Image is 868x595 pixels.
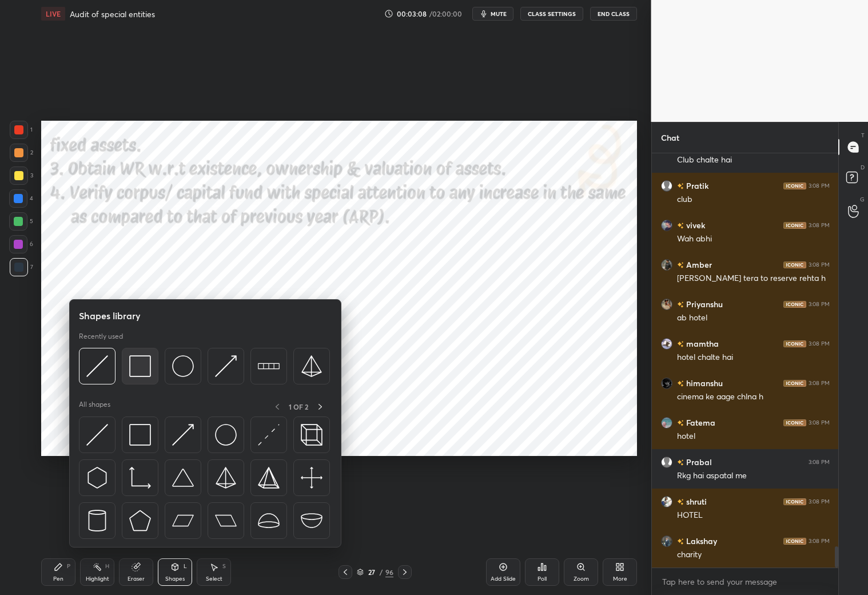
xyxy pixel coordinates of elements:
[684,495,707,507] h6: shruti
[215,510,237,531] img: svg+xml;charset=utf-8,%3Csvg%20xmlns%3D%22http%3A%2F%2Fwww.w3.org%2F2000%2Fsvg%22%20width%3D%2244...
[861,131,865,140] p: T
[809,222,830,229] div: 3:08 PM
[129,467,151,489] img: svg+xml;charset=utf-8,%3Csvg%20xmlns%3D%22http%3A%2F%2Fwww.w3.org%2F2000%2Fsvg%22%20width%3D%2233...
[41,7,65,21] div: LIVE
[491,10,507,18] span: mute
[809,538,830,545] div: 3:08 PM
[86,467,108,489] img: svg+xml;charset=utf-8,%3Csvg%20xmlns%3D%22http%3A%2F%2Fwww.w3.org%2F2000%2Fsvg%22%20width%3D%2230...
[79,400,110,414] p: All shapes
[165,576,185,582] div: Shapes
[10,258,33,276] div: 7
[677,460,684,466] img: no-rating-badge.077c3623.svg
[684,456,712,468] h6: Prabal
[677,421,684,427] img: no-rating-badge.077c3623.svg
[86,355,108,377] img: svg+xml;charset=utf-8,%3Csvg%20xmlns%3D%22http%3A%2F%2Fwww.w3.org%2F2000%2Fsvg%22%20width%3D%2230...
[809,459,830,466] div: 3:08 PM
[10,144,33,162] div: 2
[661,417,672,429] img: 9405d135d0cd4a27aa7e2bc0c754d48b.jpg
[677,273,830,284] div: [PERSON_NAME] tera to reserve rehta h
[677,154,830,166] div: Club chalte hai
[258,424,280,446] img: svg+xml;charset=utf-8,%3Csvg%20xmlns%3D%22http%3A%2F%2Fwww.w3.org%2F2000%2Fsvg%22%20width%3D%2230...
[809,340,830,347] div: 3:08 PM
[9,189,33,208] div: 4
[661,180,672,192] img: default.png
[491,576,516,582] div: Add Slide
[301,510,322,531] img: svg+xml;charset=utf-8,%3Csvg%20xmlns%3D%22http%3A%2F%2Fwww.w3.org%2F2000%2Fsvg%22%20width%3D%2238...
[677,263,684,269] img: no-rating-badge.077c3623.svg
[677,539,684,545] img: no-rating-badge.077c3623.svg
[258,510,280,531] img: svg+xml;charset=utf-8,%3Csvg%20xmlns%3D%22http%3A%2F%2Fwww.w3.org%2F2000%2Fsvg%22%20width%3D%2238...
[472,7,513,21] button: mute
[661,338,672,350] img: 9488d9a54c4b42faad9c10783c879014.jpg
[661,220,672,231] img: cc3c1c84dcd340a9a7d6cdea15200c3c.jpg
[537,576,547,582] div: Poll
[129,510,151,531] img: svg+xml;charset=utf-8,%3Csvg%20xmlns%3D%22http%3A%2F%2Fwww.w3.org%2F2000%2Fsvg%22%20width%3D%2234...
[215,424,237,446] img: svg+xml;charset=utf-8,%3Csvg%20xmlns%3D%22http%3A%2F%2Fwww.w3.org%2F2000%2Fsvg%22%20width%3D%2236...
[809,419,830,426] div: 3:08 PM
[86,576,109,582] div: Highlight
[677,499,684,506] img: no-rating-badge.077c3623.svg
[661,535,672,547] img: 3af908eb71df441b8f4d4831c76de2a2.jpg
[809,498,830,505] div: 3:08 PM
[809,183,830,189] div: 3:08 PM
[783,419,806,426] img: iconic-dark.1390631f.png
[258,467,280,489] img: svg+xml;charset=utf-8,%3Csvg%20xmlns%3D%22http%3A%2F%2Fwww.w3.org%2F2000%2Fsvg%22%20width%3D%2234...
[677,342,684,348] img: no-rating-badge.077c3623.svg
[661,299,672,310] img: ac7fb660e3c34ab58fdcde9eb811caf6.jpg
[70,9,155,19] h4: Audit of special entities
[677,223,684,229] img: no-rating-badge.077c3623.svg
[809,301,830,308] div: 3:08 PM
[809,261,830,268] div: 3:08 PM
[684,259,712,271] h6: Amber
[661,496,672,507] img: 0ff790bd19cd482d9840a53a90f38bda.jpg
[215,467,237,489] img: svg+xml;charset=utf-8,%3Csvg%20xmlns%3D%22http%3A%2F%2Fwww.w3.org%2F2000%2Fsvg%22%20width%3D%2234...
[861,163,865,172] p: D
[677,549,830,561] div: charity
[860,195,865,204] p: G
[301,467,322,489] img: svg+xml;charset=utf-8,%3Csvg%20xmlns%3D%22http%3A%2F%2Fwww.w3.org%2F2000%2Fsvg%22%20width%3D%2240...
[684,416,715,429] h6: Fatema
[677,184,684,190] img: no-rating-badge.077c3623.svg
[677,312,830,324] div: ab hotel
[9,212,33,231] div: 5
[67,564,70,569] div: P
[590,7,637,21] button: End Class
[172,355,194,377] img: svg+xml;charset=utf-8,%3Csvg%20xmlns%3D%22http%3A%2F%2Fwww.w3.org%2F2000%2Fsvg%22%20width%3D%2236...
[385,567,393,577] div: 96
[172,467,194,489] img: svg+xml;charset=utf-8,%3Csvg%20xmlns%3D%22http%3A%2F%2Fwww.w3.org%2F2000%2Fsvg%22%20width%3D%2238...
[783,222,806,229] img: iconic-dark.1390631f.png
[783,380,806,387] img: iconic-dark.1390631f.png
[783,340,806,347] img: iconic-dark.1390631f.png
[684,377,723,389] h6: himanshu
[783,301,806,308] img: iconic-dark.1390631f.png
[520,7,583,21] button: CLASS SETTINGS
[258,355,280,377] img: svg+xml;charset=utf-8,%3Csvg%20xmlns%3D%22http%3A%2F%2Fwww.w3.org%2F2000%2Fsvg%22%20width%3D%2250...
[380,569,383,576] div: /
[9,235,33,253] div: 6
[652,153,839,568] div: grid
[613,576,627,582] div: More
[783,538,806,545] img: iconic-dark.1390631f.png
[684,298,723,310] h6: Priyanshu
[684,338,719,350] h6: mamtha
[783,183,806,189] img: iconic-dark.1390631f.png
[677,470,830,482] div: Rkg hai aspatal me
[677,510,830,521] div: HOTEL
[783,261,806,268] img: iconic-dark.1390631f.png
[574,576,589,582] div: Zoom
[677,302,684,308] img: no-rating-badge.077c3623.svg
[661,378,672,389] img: c9e278afab4b450cb2eb498552f0b02c.jpg
[677,391,830,403] div: cinema ke aage chlna h
[79,309,141,323] h5: Shapes library
[172,510,194,531] img: svg+xml;charset=utf-8,%3Csvg%20xmlns%3D%22http%3A%2F%2Fwww.w3.org%2F2000%2Fsvg%22%20width%3D%2244...
[86,510,108,531] img: svg+xml;charset=utf-8,%3Csvg%20xmlns%3D%22http%3A%2F%2Fwww.w3.org%2F2000%2Fsvg%22%20width%3D%2228...
[10,121,33,139] div: 1
[206,576,222,582] div: Select
[172,424,194,446] img: svg+xml;charset=utf-8,%3Csvg%20xmlns%3D%22http%3A%2F%2Fwww.w3.org%2F2000%2Fsvg%22%20width%3D%2230...
[677,431,830,442] div: hotel
[222,564,226,569] div: S
[684,219,705,231] h6: vivek
[105,564,109,569] div: H
[301,424,322,446] img: svg+xml;charset=utf-8,%3Csvg%20xmlns%3D%22http%3A%2F%2Fwww.w3.org%2F2000%2Fsvg%22%20width%3D%2235...
[215,355,237,377] img: svg+xml;charset=utf-8,%3Csvg%20xmlns%3D%22http%3A%2F%2Fwww.w3.org%2F2000%2Fsvg%22%20width%3D%2230...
